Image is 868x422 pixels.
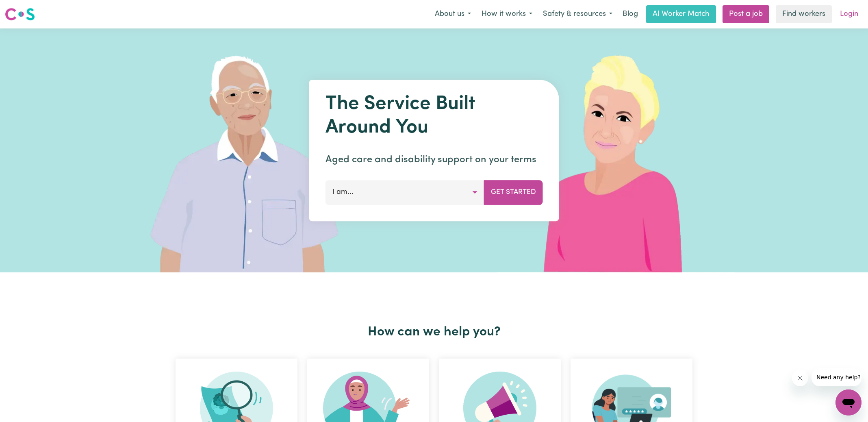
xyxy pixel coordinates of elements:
img: Careseekers logo [5,7,35,22]
button: Safety & resources [538,6,618,23]
a: AI Worker Match [646,5,716,23]
button: About us [430,6,476,23]
iframe: Message from company [812,368,861,386]
iframe: Close message [792,370,808,386]
button: Get Started [484,180,543,204]
a: Blog [618,5,643,23]
button: How it works [476,6,538,23]
h2: How can we help you? [171,324,697,340]
button: I am... [325,180,484,204]
iframe: Button to launch messaging window [835,389,861,415]
a: Careseekers logo [5,5,35,24]
p: Aged care and disability support on your terms [325,152,543,167]
a: Login [835,5,863,23]
h1: The Service Built Around You [325,93,543,139]
a: Find workers [776,5,832,23]
a: Post a job [723,5,769,23]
